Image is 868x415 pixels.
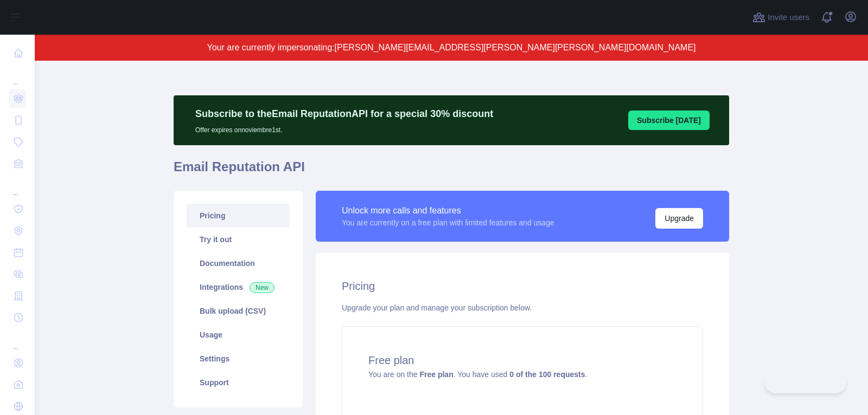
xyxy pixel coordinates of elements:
a: Settings [187,347,290,371]
button: Subscribe [DATE] [628,111,710,130]
iframe: Toggle Customer Support [764,371,846,393]
a: Support [187,371,290,394]
a: Pricing [187,204,290,228]
h1: Email Reputation API [174,158,729,184]
p: Subscribe to the Email Reputation API for a special 30 % discount [195,106,493,121]
span: Your are currently impersonating: [207,43,334,52]
strong: 0 of the 100 requests [509,370,585,379]
p: Offer expires on noviembre 1st. [195,121,493,134]
div: You are currently on a free plan with limited features and usage [342,217,554,228]
h4: Free plan [368,353,676,368]
div: Unlock more calls and features [342,204,554,217]
div: ... [9,329,26,351]
button: Invite users [750,9,812,26]
span: [PERSON_NAME][EMAIL_ADDRESS][PERSON_NAME][PERSON_NAME][DOMAIN_NAME] [335,43,696,52]
strong: Free plan [419,370,453,379]
a: Integrations New [187,275,290,299]
div: Upgrade your plan and manage your subscription below. [342,302,703,313]
span: You are on the . You have used . [368,370,587,379]
a: Usage [187,323,290,347]
span: Invite users [768,11,809,24]
a: Try it out [187,228,290,251]
a: Bulk upload (CSV) [187,299,290,323]
div: ... [9,176,26,197]
span: New [250,282,275,293]
button: Upgrade [655,208,703,229]
h2: Pricing [342,278,703,294]
a: Documentation [187,251,290,275]
div: ... [9,65,26,87]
